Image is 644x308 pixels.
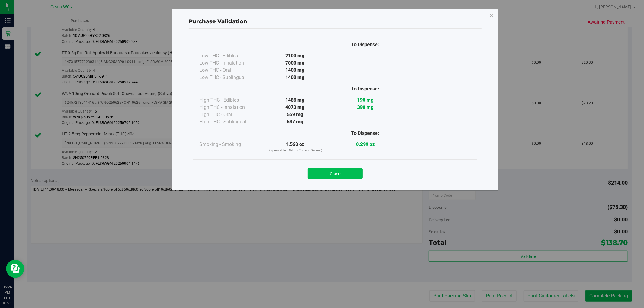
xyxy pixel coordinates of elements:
[330,41,400,48] div: To Dispense:
[260,148,330,153] p: Dispensable [DATE] (Current Orders)
[260,141,330,153] div: 1.568 oz
[6,260,24,278] iframe: Resource center
[199,74,260,81] div: Low THC - Sublingual
[260,111,330,118] div: 559 mg
[260,59,330,67] div: 7000 mg
[260,67,330,74] div: 1400 mg
[199,59,260,67] div: Low THC - Inhalation
[357,104,373,110] strong: 390 mg
[260,104,330,111] div: 4073 mg
[199,52,260,59] div: Low THC - Edibles
[199,67,260,74] div: Low THC - Oral
[260,74,330,81] div: 1400 mg
[260,118,330,125] div: 537 mg
[260,97,330,104] div: 1486 mg
[356,141,375,147] strong: 0.299 oz
[308,168,363,179] button: Close
[357,97,373,103] strong: 190 mg
[199,118,260,125] div: High THC - Sublingual
[199,141,260,148] div: Smoking - Smoking
[199,104,260,111] div: High THC - Inhalation
[260,52,330,59] div: 2100 mg
[189,18,247,25] span: Purchase Validation
[199,111,260,118] div: High THC - Oral
[330,130,400,137] div: To Dispense:
[330,85,400,93] div: To Dispense:
[199,97,260,104] div: High THC - Edibles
